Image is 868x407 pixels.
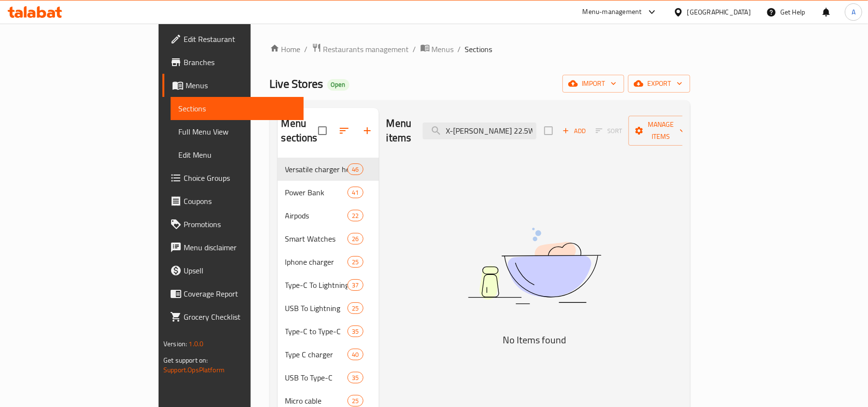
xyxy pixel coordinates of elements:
li: / [305,43,308,55]
button: import [562,75,624,93]
span: Restaurants management [323,43,409,55]
span: 25 [348,396,362,406]
a: Branches [162,51,304,74]
span: Full Menu View [178,126,296,137]
span: Iphone charger [285,256,348,268]
div: Smart Watches26 [278,227,379,250]
div: Open [327,79,349,91]
span: Coverage Report [184,288,296,299]
span: Manage items [636,119,685,143]
span: A [852,7,855,17]
span: Add [561,125,587,136]
span: Select section first [589,123,628,138]
h2: Menu items [387,116,412,145]
h5: No Items found [414,332,655,348]
span: Menus [432,43,454,55]
span: export [636,78,682,90]
span: Versatile charger head [285,163,348,175]
a: Promotions [162,213,304,236]
span: Coupons [184,195,296,207]
div: items [347,372,363,383]
div: Power Bank41 [278,181,379,204]
span: 26 [348,234,362,244]
span: Upsell [184,265,296,276]
span: Type-C to Type-C [285,326,348,337]
div: items [347,210,363,221]
a: Support.OpsPlatform [163,364,225,376]
span: 25 [348,304,362,313]
span: 35 [348,327,362,336]
span: Get support on: [163,354,208,366]
a: Menus [162,74,304,97]
span: Power Bank [285,187,348,198]
button: Add [559,123,589,138]
span: USB To Lightning [285,302,348,314]
a: Menus [420,43,454,55]
a: Edit Restaurant [162,27,304,51]
nav: breadcrumb [270,43,690,55]
span: 40 [348,350,362,359]
span: Sections [465,43,493,55]
span: 46 [348,165,362,174]
span: Add item [559,123,589,138]
span: USB To Type-C [285,372,348,383]
a: Restaurants management [312,43,409,55]
div: USB To Type-C35 [278,366,379,389]
span: Airpods [285,210,348,221]
a: Full Menu View [171,120,304,143]
div: Type-C To Lightning37 [278,273,379,297]
div: Versatile charger head46 [278,158,379,181]
span: Sections [178,103,296,114]
span: Version: [163,338,187,350]
li: / [458,43,461,55]
a: Upsell [162,259,304,282]
a: Sections [171,97,304,120]
div: Type-C to Type-C35 [278,320,379,343]
span: Open [327,81,349,89]
div: Iphone charger25 [278,250,379,273]
span: Select all sections [312,121,333,141]
button: Add section [356,119,379,142]
div: Menu-management [583,6,642,18]
div: Type C charger40 [278,343,379,366]
li: / [413,43,416,55]
span: 25 [348,258,362,267]
span: Grocery Checklist [184,311,296,323]
div: items [347,302,363,314]
span: Choice Groups [184,172,296,184]
div: items [347,187,363,198]
span: Live Stores [270,73,323,95]
span: Sort sections [333,119,356,142]
div: items [347,326,363,337]
span: 1.0.0 [188,338,203,350]
span: Micro cable [285,395,348,407]
div: items [347,233,363,244]
a: Menu disclaimer [162,236,304,259]
div: items [347,279,363,291]
span: Type-C To Lightning [285,279,348,291]
a: Coverage Report [162,282,304,305]
input: search [423,122,536,139]
div: items [347,349,363,360]
div: items [347,395,363,407]
span: Menus [186,80,296,91]
div: items [347,163,363,175]
a: Grocery Checklist [162,305,304,328]
a: Coupons [162,190,304,213]
span: Type C charger [285,349,348,360]
span: Smart Watches [285,233,348,244]
div: items [347,256,363,268]
a: Edit Menu [171,143,304,166]
span: 35 [348,373,362,382]
span: Edit Menu [178,149,296,161]
button: export [628,75,690,93]
span: 41 [348,188,362,197]
a: Choice Groups [162,166,304,190]
span: Menu disclaimer [184,242,296,253]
